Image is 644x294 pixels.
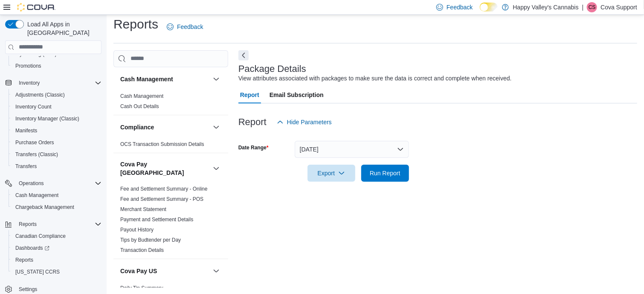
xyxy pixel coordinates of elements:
[120,160,209,177] button: Cova Pay [GEOGRAPHIC_DATA]
[120,285,163,291] a: Daily Tip Summary
[12,231,69,241] a: Canadian Compliance
[12,102,55,112] a: Inventory Count
[120,196,203,202] a: Fee and Settlement Summary - POS
[480,3,498,11] input: Dark Mode
[238,144,269,151] label: Date Range
[238,74,512,83] div: View attributes associated with packages to make sure the data is correct and complete when recei...
[307,165,355,182] button: Export
[15,91,65,98] span: Adjustments (Classic)
[15,103,52,110] span: Inventory Count
[9,266,105,278] button: [US_STATE] CCRS
[12,190,102,200] span: Cash Management
[120,285,163,291] span: Daily Tip Summary
[120,123,209,131] button: Compliance
[120,217,193,223] a: Payment and Settlement Details
[120,247,164,253] a: Transaction Details
[120,103,159,109] a: Cash Out Details
[113,184,228,259] div: Cova Pay [GEOGRAPHIC_DATA]
[9,101,105,113] button: Inventory Count
[15,151,58,158] span: Transfers (Classic)
[211,163,221,174] button: Cova Pay [GEOGRAPHIC_DATA]
[15,219,40,229] button: Reports
[120,93,163,100] span: Cash Management
[12,149,61,160] a: Transfers (Classic)
[19,221,37,228] span: Reports
[120,227,154,233] a: Payout History
[15,268,60,275] span: [US_STATE] CCRS
[15,219,102,229] span: Reports
[15,192,58,199] span: Cash Management
[12,243,53,253] a: Dashboards
[9,89,105,101] button: Adjustments (Classic)
[15,139,54,146] span: Purchase Orders
[238,117,267,127] h3: Report
[120,141,204,147] a: OCS Transaction Submission Details
[120,206,166,213] span: Merchant Statement
[15,233,66,240] span: Canadian Compliance
[447,3,473,11] span: Feedback
[15,204,74,211] span: Chargeback Management
[12,267,102,277] span: Washington CCRS
[582,2,584,12] p: |
[9,242,105,254] a: Dashboards
[9,230,105,242] button: Canadian Compliance
[513,2,579,12] p: Happy Valley's Cannabis
[163,18,206,35] a: Feedback
[12,255,37,265] a: Reports
[120,186,208,192] span: Fee and Settlement Summary - Online
[9,113,105,125] button: Inventory Manager (Classic)
[2,177,105,189] button: Operations
[120,247,164,254] span: Transaction Details
[12,137,58,148] a: Purchase Orders
[2,77,105,89] button: Inventory
[9,148,105,160] button: Transfers (Classic)
[19,80,40,86] span: Inventory
[15,127,37,134] span: Manifests
[9,254,105,266] button: Reports
[12,114,102,124] span: Inventory Manager (Classic)
[15,163,37,170] span: Transfers
[15,245,49,251] span: Dashboards
[15,178,102,188] span: Operations
[15,78,43,88] button: Inventory
[9,201,105,213] button: Chargeback Management
[370,169,400,177] span: Run Report
[120,216,193,223] span: Payment and Settlement Details
[12,243,102,253] span: Dashboards
[240,86,259,103] span: Report
[9,189,105,201] button: Cash Management
[12,114,83,124] a: Inventory Manager (Classic)
[15,178,47,188] button: Operations
[120,267,157,275] h3: Cova Pay US
[12,161,102,171] span: Transfers
[12,137,102,148] span: Purchase Orders
[9,60,105,72] button: Promotions
[12,126,102,136] span: Manifests
[12,231,102,241] span: Canadian Compliance
[12,102,102,112] span: Inventory Count
[211,74,221,84] button: Cash Management
[24,20,102,37] span: Load All Apps in [GEOGRAPHIC_DATA]
[12,202,102,212] span: Chargeback Management
[587,2,597,12] div: Cova Support
[120,123,154,131] h3: Compliance
[12,149,102,160] span: Transfers (Classic)
[589,2,596,12] span: CS
[287,118,332,126] span: Hide Parameters
[120,206,166,212] a: Merchant Statement
[238,64,306,74] h3: Package Details
[120,93,163,99] a: Cash Management
[12,61,102,71] span: Promotions
[313,165,350,182] span: Export
[9,137,105,148] button: Purchase Orders
[12,202,78,212] a: Chargeback Management
[15,78,102,88] span: Inventory
[211,266,221,276] button: Cova Pay US
[9,125,105,137] button: Manifests
[295,141,409,158] button: [DATE]
[120,267,209,275] button: Cova Pay US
